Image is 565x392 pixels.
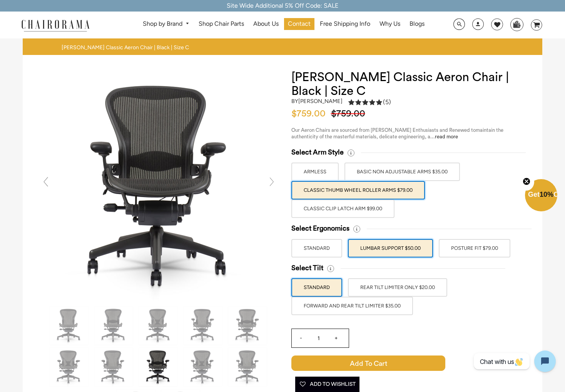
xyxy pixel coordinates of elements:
[511,18,523,30] img: WhatsApp_Image_2024-07-12_at_16.23.01.webp
[228,306,267,345] img: Herman Miller Classic Aeron Chair | Black | Size C - chairorama
[435,134,458,139] a: read more
[199,20,244,28] span: Shop Chair Parts
[291,224,349,233] span: Select Ergonomics
[348,239,433,257] label: LUMBAR SUPPORT $50.00
[253,20,279,28] span: About Us
[525,180,557,212] div: Get10%OffClose teaser
[228,348,267,386] img: Herman Miller Classic Aeron Chair | Black | Size C - chairorama
[94,348,133,386] img: Herman Miller Classic Aeron Chair | Black | Size C - chairorama
[94,306,133,345] img: Herman Miller Classic Aeron Chair | Black | Size C - chairorama
[439,239,510,257] label: POSTURE FIT $79.00
[62,44,192,51] nav: breadcrumbs
[291,278,342,297] label: STANDARD
[295,377,359,392] button: Add To Wishlist
[291,70,527,98] h1: [PERSON_NAME] Classic Aeron Chair | Black | Size C
[299,377,356,392] span: Add To Wishlist
[291,148,344,157] span: Select Arm Style
[291,297,413,315] label: FORWARD AND REAR TILT LIMITER $35.00
[17,18,94,32] img: chairorama
[291,128,476,133] span: Our Aeron Chairs are sourced from [PERSON_NAME] Enthusiasts and Renewed to
[291,355,445,371] span: Add to Cart
[348,98,391,108] a: 5.0 rating (5 votes)
[291,264,323,272] span: Select Tilt
[327,329,346,347] input: +
[291,109,329,118] span: $759.00
[50,348,88,386] img: Herman Miller Classic Aeron Chair | Black | Size C - chairorama
[291,355,456,371] button: Add to Cart
[139,18,193,30] a: Shop by Brand
[410,20,425,28] span: Blogs
[291,181,425,199] label: Classic Thumb Wheel Roller Arms $79.00
[291,163,339,181] label: ARMLESS
[344,163,460,181] label: BASIC NON ADJUSTABLE ARMS $35.00
[184,306,222,345] img: Herman Miller Classic Aeron Chair | Black | Size C - chairorama
[291,199,394,218] label: Classic Clip Latch Arm $99.00
[127,18,441,32] nav: DesktopNavigation
[348,278,447,297] label: REAR TILT LIMITER ONLY $20.00
[288,20,311,28] span: Contact
[348,98,391,106] div: 5.0 rating (5 votes)
[195,18,248,30] a: Shop Chair Parts
[376,18,404,30] a: Why Us
[50,306,88,345] img: Herman Miller Classic Aeron Chair | Black | Size C - chairorama
[383,98,391,106] span: (5)
[249,18,282,30] a: About Us
[291,98,343,105] h2: by
[139,306,177,345] img: Herman Miller Classic Aeron Chair | Black | Size C - chairorama
[292,329,310,347] input: -
[406,18,428,30] a: Blogs
[184,348,222,386] img: Herman Miller Classic Aeron Chair | Black | Size C - chairorama
[291,239,342,257] label: STANDARD
[316,18,374,30] a: Free Shipping Info
[540,191,553,198] span: 10%
[331,109,369,118] span: $759.00
[284,18,314,30] a: Contact
[320,20,370,28] span: Free Shipping Info
[139,348,177,386] img: Herman Miller Classic Aeron Chair | Black | Size C - chairorama
[298,98,343,105] a: [PERSON_NAME]
[43,70,274,301] img: DSC_4461_44bbcff3-d8cf-4d80-8da1-1da2926ca819_grande.jpg
[379,20,400,28] span: Why Us
[519,173,534,191] button: Close teaser
[528,191,563,198] span: Get Off
[62,44,189,51] span: [PERSON_NAME] Classic Aeron Chair | Black | Size C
